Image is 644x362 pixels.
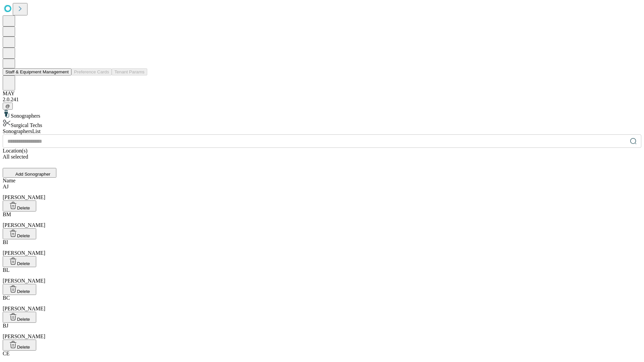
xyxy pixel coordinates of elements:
[3,239,8,245] span: BI
[3,239,641,256] div: [PERSON_NAME]
[3,119,641,128] div: Surgical Techs
[17,317,30,322] span: Delete
[3,212,641,228] div: [PERSON_NAME]
[71,68,112,75] button: Preference Cards
[3,295,10,301] span: BC
[15,172,50,177] span: Add Sonographer
[112,68,147,75] button: Tenant Params
[3,267,9,273] span: BL
[3,312,36,323] button: Delete
[3,178,641,184] div: Name
[3,184,9,189] span: AJ
[17,205,30,210] span: Delete
[17,345,30,350] span: Delete
[3,168,56,178] button: Add Sonographer
[17,289,30,294] span: Delete
[3,90,641,97] div: MAY
[3,256,36,267] button: Delete
[3,184,641,200] div: [PERSON_NAME]
[3,295,641,312] div: [PERSON_NAME]
[17,261,30,266] span: Delete
[3,148,28,154] span: Location(s)
[3,323,8,328] span: BJ
[3,212,11,217] span: BM
[3,154,641,160] div: All selected
[3,323,641,340] div: [PERSON_NAME]
[3,200,36,212] button: Delete
[3,267,641,284] div: [PERSON_NAME]
[3,128,641,134] div: Sonographers List
[3,284,36,295] button: Delete
[3,97,641,103] div: 2.0.241
[3,340,36,351] button: Delete
[5,104,10,109] span: @
[17,233,30,238] span: Delete
[3,351,9,356] span: CE
[3,110,641,119] div: Sonographers
[3,228,36,239] button: Delete
[3,103,13,110] button: @
[3,68,71,75] button: Staff & Equipment Management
